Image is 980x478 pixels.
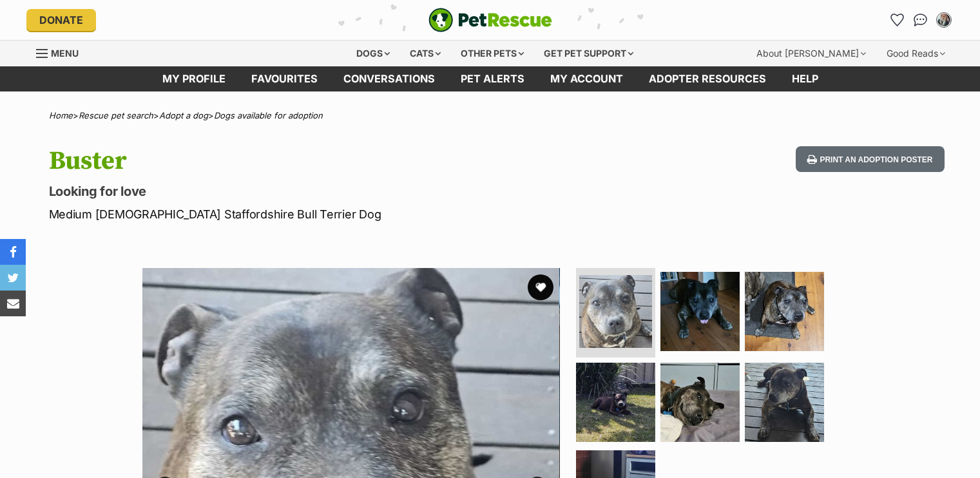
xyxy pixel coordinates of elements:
[576,363,655,442] img: Photo of Buster
[452,41,533,66] div: Other pets
[537,66,636,91] a: My account
[878,41,954,66] div: Good Reads
[36,41,88,64] a: Menu
[26,9,96,31] a: Donate
[660,363,740,442] img: Photo of Buster
[17,111,964,120] div: > > >
[159,110,208,120] a: Adopt a dog
[347,41,399,66] div: Dogs
[214,110,323,120] a: Dogs available for adoption
[887,10,954,30] ul: Account quick links
[528,274,553,300] button: favourite
[49,110,73,120] a: Home
[636,66,779,91] a: Adopter resources
[401,41,450,66] div: Cats
[796,146,944,173] button: Print an adoption poster
[448,66,537,91] a: Pet alerts
[428,8,552,32] a: PetRescue
[914,14,927,26] img: chat-41dd97257d64d25036548639549fe6c8038ab92f7586957e7f3b1b290dea8141.svg
[937,14,950,26] img: judy guest profile pic
[745,272,824,351] img: Photo of Buster
[79,110,153,120] a: Rescue pet search
[660,272,740,351] img: Photo of Buster
[238,66,331,91] a: Favourites
[49,206,594,223] p: Medium [DEMOGRAPHIC_DATA] Staffordshire Bull Terrier Dog
[428,8,552,32] img: logo-e224e6f780fb5917bec1dbf3a21bbac754714ae5b6737aabdf751b685950b380.svg
[149,66,238,91] a: My profile
[779,66,831,91] a: Help
[49,182,594,200] p: Looking for love
[51,48,79,59] span: Menu
[910,10,931,30] a: Conversations
[745,363,824,442] img: Photo of Buster
[535,41,642,66] div: Get pet support
[579,275,652,348] img: Photo of Buster
[887,10,908,30] a: Favourites
[331,66,448,91] a: conversations
[934,10,954,30] button: My account
[49,146,594,176] h1: Buster
[747,41,875,66] div: About [PERSON_NAME]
